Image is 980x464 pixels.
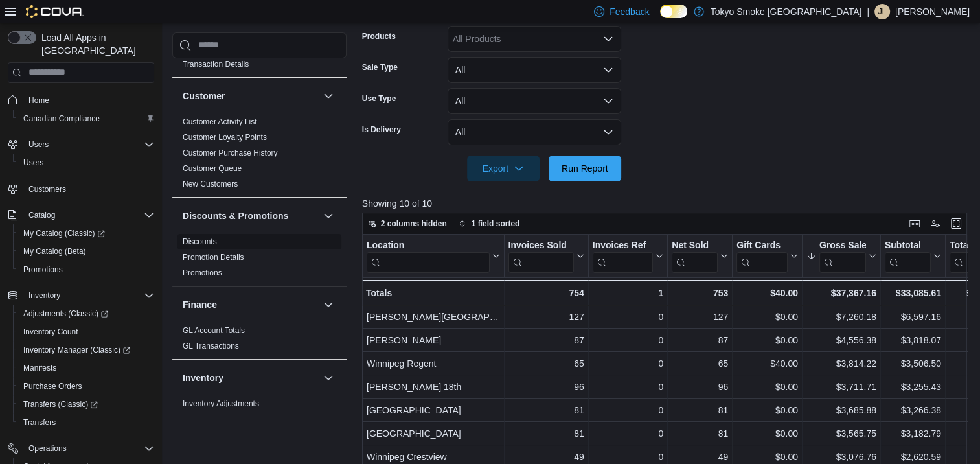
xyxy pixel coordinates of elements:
[878,4,887,19] span: JL
[736,379,798,395] div: $0.00
[508,309,584,325] div: 127
[467,156,540,181] button: Export
[806,426,876,441] div: $3,565.75
[18,397,154,412] span: Transfers (Classic)
[183,326,245,335] a: GL Account Totals
[18,226,154,241] span: My Catalog (Classic)
[593,402,663,418] div: 0
[593,379,663,395] div: 0
[885,332,941,348] div: $3,818.07
[672,239,728,272] button: Net Sold
[18,378,154,394] span: Purchase Orders
[183,209,288,222] h3: Discounts & Promotions
[367,379,500,395] div: [PERSON_NAME] 18th
[18,360,62,376] a: Manifests
[183,237,217,246] a: Discounts
[183,298,217,311] h3: Finance
[321,297,336,312] button: Finance
[23,137,154,152] span: Users
[13,224,159,242] a: My Catalog (Classic)
[549,156,621,181] button: Run Report
[183,371,223,384] h3: Inventory
[885,239,941,272] button: Subtotal
[26,5,84,18] img: Cova
[183,148,278,157] a: Customer Purchase History
[736,426,798,441] div: $0.00
[28,443,67,454] span: Operations
[867,4,869,19] p: |
[448,88,621,114] button: All
[672,309,728,325] div: 127
[806,309,876,325] div: $7,260.18
[508,356,584,371] div: 65
[23,417,56,428] span: Transfers
[13,110,159,128] button: Canadian Compliance
[672,402,728,418] div: 81
[362,31,396,41] label: Products
[3,206,159,224] button: Catalog
[28,95,49,106] span: Home
[28,139,49,150] span: Users
[472,218,520,229] span: 1 field sorted
[28,210,55,220] span: Catalog
[321,370,336,386] button: Inventory
[660,5,687,18] input: Dark Mode
[874,4,890,19] div: Jennifer Lamont
[18,397,103,412] a: Transfers (Classic)
[885,402,941,418] div: $3,266.38
[183,163,242,174] span: Customer Queue
[593,239,663,272] button: Invoices Ref
[593,426,663,441] div: 0
[183,89,225,102] h3: Customer
[183,133,267,142] a: Customer Loyalty Points
[13,242,159,261] button: My Catalog (Beta)
[183,209,318,222] button: Discounts & Promotions
[736,285,798,301] div: $40.00
[806,239,876,272] button: Gross Sales
[508,239,584,272] button: Invoices Sold
[18,111,105,126] a: Canadian Compliance
[183,268,222,277] a: Promotions
[672,379,728,395] div: 96
[672,332,728,348] div: 87
[367,426,500,441] div: [GEOGRAPHIC_DATA]
[18,244,91,259] a: My Catalog (Beta)
[362,124,401,135] label: Is Delivery
[172,114,347,197] div: Customer
[593,356,663,371] div: 0
[593,239,653,272] div: Invoices Ref
[23,288,65,303] button: Inventory
[13,413,159,432] button: Transfers
[593,332,663,348] div: 0
[928,216,943,231] button: Display options
[183,60,249,69] a: Transaction Details
[806,379,876,395] div: $3,711.71
[593,285,663,301] div: 1
[603,34,613,44] button: Open list of options
[36,31,154,57] span: Load All Apps in [GEOGRAPHIC_DATA]
[885,309,941,325] div: $6,597.16
[23,157,43,168] span: Users
[28,290,60,301] span: Inventory
[183,399,259,409] span: Inventory Adjustments
[23,246,86,257] span: My Catalog (Beta)
[183,148,278,158] span: Customer Purchase History
[18,262,154,277] span: Promotions
[183,298,318,311] button: Finance
[18,378,87,394] a: Purchase Orders
[475,156,532,181] span: Export
[948,216,964,231] button: Enter fullscreen
[23,181,71,197] a: Customers
[18,360,154,376] span: Manifests
[562,162,608,175] span: Run Report
[593,309,663,325] div: 0
[18,111,154,126] span: Canadian Compliance
[183,341,239,351] span: GL Transactions
[18,415,61,430] a: Transfers
[3,91,159,110] button: Home
[172,234,347,286] div: Discounts & Promotions
[736,356,798,371] div: $40.00
[23,207,60,223] button: Catalog
[23,381,82,391] span: Purchase Orders
[448,57,621,83] button: All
